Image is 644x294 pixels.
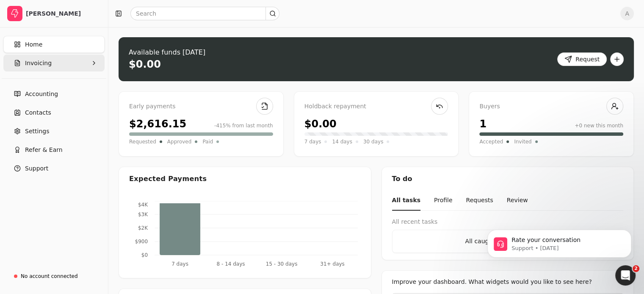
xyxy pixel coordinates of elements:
span: Refer & Earn [25,146,63,154]
tspan: 8 - 14 days [216,261,245,267]
span: Requested [129,137,156,146]
button: Requests [466,191,493,211]
button: Request [557,52,607,66]
div: 1 [479,116,486,132]
button: A [620,7,634,20]
div: To do [382,167,634,191]
span: 2 [633,265,639,272]
div: All recent tasks [392,217,624,226]
button: Invoicing [3,55,105,71]
iframe: Intercom live chat [615,265,636,286]
tspan: $2K [138,225,148,231]
span: Approved [167,137,192,146]
span: Home [25,40,42,49]
div: +0 new this month [575,122,623,129]
div: [PERSON_NAME] [26,9,101,18]
tspan: 15 - 30 days [266,261,298,267]
div: Improve your dashboard. What widgets would you like to see here? [392,278,624,286]
div: Early payments [129,102,273,111]
div: $0.00 [129,58,161,71]
div: All caught up! No new tasks. [399,237,616,246]
iframe: Intercom notifications message [475,212,644,271]
button: Support [3,160,105,177]
span: Invited [514,137,531,146]
div: Available funds [DATE] [129,47,205,58]
button: All tasks [392,191,420,211]
a: No account connected [3,269,105,284]
div: No account connected [21,272,78,280]
tspan: $4K [138,202,148,208]
span: Support [25,164,48,173]
span: 30 days [363,137,383,146]
a: Home [3,36,105,53]
span: Paid [202,137,213,146]
input: Search [130,7,279,20]
div: $2,616.15 [129,116,186,132]
a: Settings [3,123,105,140]
div: Expected Payments [129,174,207,184]
span: 7 days [304,137,321,146]
button: Review [507,191,528,211]
div: Holdback repayment [304,102,448,111]
tspan: $900 [135,239,148,245]
a: Contacts [3,104,105,121]
div: -415% from last month [214,122,273,129]
span: Accepted [479,137,503,146]
span: 14 days [332,137,352,146]
tspan: $3K [138,212,148,217]
tspan: 7 days [171,261,188,267]
a: Accounting [3,85,105,102]
tspan: $0 [141,252,148,258]
button: Refer & Earn [3,141,105,158]
div: $0.00 [304,116,337,132]
span: Invoicing [25,59,52,68]
span: Contacts [25,108,51,117]
span: Accounting [25,90,58,99]
span: Settings [25,127,49,136]
div: Buyers [479,102,623,111]
tspan: 31+ days [320,261,344,267]
button: Profile [434,191,453,211]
